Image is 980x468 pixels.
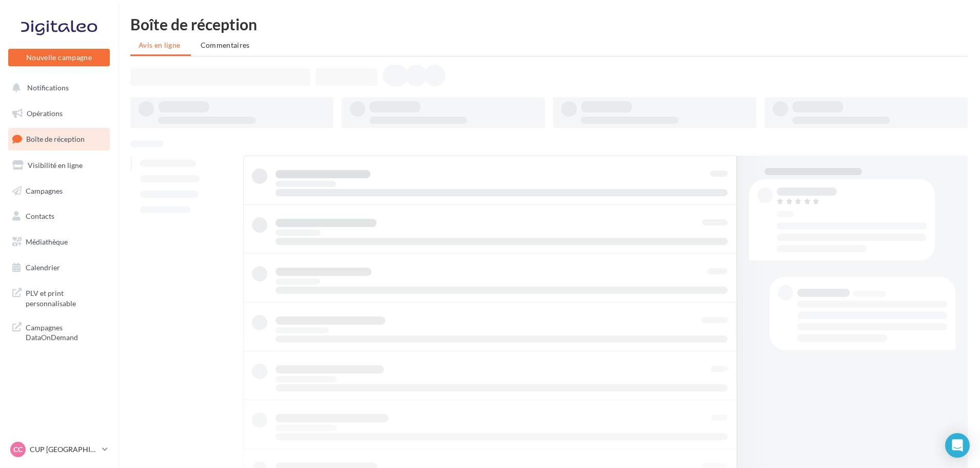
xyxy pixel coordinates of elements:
[945,433,970,458] div: Open Intercom Messenger
[26,212,54,220] span: Contacts
[6,282,112,312] a: PLV et print personnalisable
[26,186,63,195] span: Campagnes
[130,16,968,32] div: Boîte de réception
[26,263,60,272] span: Calendrier
[30,444,98,455] p: CUP [GEOGRAPHIC_DATA]
[6,180,112,202] a: Campagnes
[6,128,112,150] a: Boîte de réception
[201,41,250,49] span: Commentaires
[26,135,85,143] span: Boîte de réception
[6,155,112,176] a: Visibilité en ligne
[6,205,112,227] a: Contacts
[6,257,112,278] a: Calendrier
[13,444,23,455] span: CC
[6,316,112,347] a: Campagnes DataOnDemand
[27,109,63,118] span: Opérations
[27,83,69,92] span: Notifications
[6,231,112,253] a: Médiathèque
[26,286,106,308] span: PLV et print personnalisable
[8,49,110,66] button: Nouvelle campagne
[26,321,106,343] span: Campagnes DataOnDemand
[6,77,108,99] button: Notifications
[6,103,112,124] a: Opérations
[28,161,83,170] span: Visibilité en ligne
[8,440,110,459] a: CC CUP [GEOGRAPHIC_DATA]
[26,237,68,246] span: Médiathèque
